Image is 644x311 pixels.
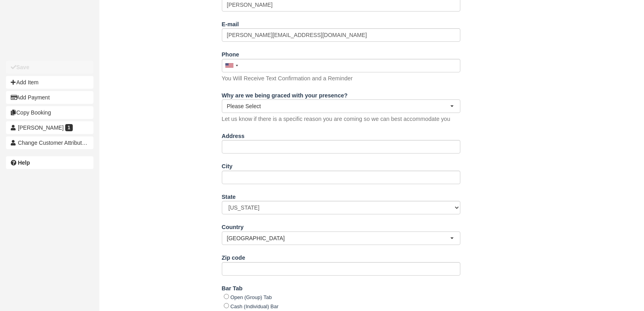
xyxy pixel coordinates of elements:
span: [PERSON_NAME] [18,124,64,131]
span: [GEOGRAPHIC_DATA] [227,234,450,242]
label: Address [222,129,245,140]
p: You Will Receive Text Confirmation and a Reminder [222,74,353,83]
label: State [222,190,236,201]
button: Please Select [222,99,460,113]
label: Country [222,220,244,231]
button: Change Customer Attribution [6,136,93,149]
label: Open (Group) Tab [231,294,272,300]
div: United States: +1 [222,59,241,72]
label: Phone [222,48,239,59]
b: Save [16,64,29,70]
button: Add Item [6,76,93,89]
label: City [222,159,233,171]
button: [GEOGRAPHIC_DATA] [222,231,460,245]
span: 1 [65,124,73,131]
label: Why are we being graced with your presence? [222,89,348,100]
p: Let us know if there is a specific reason you are coming so we can best accommodate you [222,115,450,123]
label: Zip code [222,251,245,262]
button: Add Payment [6,91,93,104]
b: Help [18,159,30,166]
span: Please Select [227,102,450,110]
button: Copy Booking [6,106,93,119]
a: [PERSON_NAME] 1 [6,121,93,134]
label: E-mail [222,17,239,29]
label: Cash (Individual) Bar [231,303,279,309]
button: Save [6,61,93,74]
a: Help [6,156,93,169]
span: Change Customer Attribution [18,140,89,146]
label: Bar Tab [222,282,243,293]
